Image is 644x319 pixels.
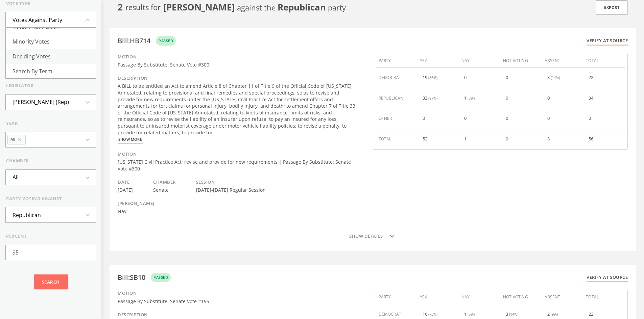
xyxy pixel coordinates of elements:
[6,170,25,185] li: All
[118,230,628,243] button: Show detailsexpand_more
[153,187,176,193] div: Senate
[551,74,560,81] span: (14%)
[376,91,418,105] div: republican
[6,34,96,49] li: Minority Votes
[417,290,459,304] div: yea
[423,74,437,81] div: 19
[6,95,76,110] li: [PERSON_NAME] (Rep)
[118,37,150,44] div: Bill : HB714
[6,195,96,202] div: party voting against
[589,311,594,318] div: 22
[6,208,48,222] li: Republican
[6,120,96,127] div: year
[213,129,217,136] span: ...
[506,115,509,122] div: 0
[423,95,437,102] div: 33
[6,0,96,7] div: Vote Type
[547,311,558,318] div: 2
[388,232,396,240] i: expand_more
[6,83,96,89] div: legislator
[6,158,96,165] div: chamber
[589,136,594,142] div: 56
[423,115,426,122] div: 0
[17,137,23,143] i: close
[118,179,133,186] div: Date
[464,74,468,81] div: 0
[5,12,96,28] button: Votes Against Partyexpand_less
[118,136,143,144] button: Show More
[34,275,68,290] input: Search
[547,115,551,122] div: 0
[118,290,356,297] div: Motion
[118,83,356,136] div: A BILL to be entitled an Act to amend Article 8 of Chapter 11 of Title 9 of the Official Code of ...
[84,174,96,182] i: expand_more
[583,290,625,304] div: total
[506,95,509,102] div: 0
[468,95,475,102] span: (3%)
[118,1,346,14] div: result s for
[84,98,96,106] i: expand_more
[6,64,96,79] li: Search By Term
[428,311,437,318] span: (73%)
[464,95,475,102] div: 1
[547,136,551,142] div: 3
[376,290,418,304] div: party
[542,290,583,304] div: absent
[423,136,428,142] div: 52
[506,311,518,318] div: 3
[156,36,176,46] div: passed
[428,74,437,81] span: (86%)
[542,54,583,68] div: absent
[423,311,437,318] div: 16
[118,75,356,82] div: Description
[7,135,26,145] li: Allclose
[118,208,154,215] div: Nay
[163,2,346,12] span: against the party
[376,54,418,68] div: party
[547,95,551,102] div: 0
[464,136,468,142] div: 1
[118,159,356,172] div: [US_STATE] Civil Practice Act; revise and provide for new requirements | Passage By Substitute: S...
[118,61,356,68] div: Passage By Substitute: Senate Vote #300
[500,290,542,304] div: not voting
[5,94,96,110] button: [PERSON_NAME] (Rep)expand_more
[551,311,558,318] span: (9%)
[6,12,69,27] li: Votes Against Party
[118,151,356,158] div: Motion
[6,49,96,64] li: Deciding Votes
[587,37,628,46] a: Verify at source
[84,211,96,219] i: expand_more
[506,136,509,142] div: 0
[118,274,145,281] div: Bill : SB10
[196,187,266,193] div: [DATE]-[DATE] Regular Session
[5,207,96,223] button: Republicanexpand_more
[468,311,475,318] span: (5%)
[428,95,437,102] span: (97%)
[151,273,171,282] div: passed
[5,132,96,148] button: Allcloseexpand_more
[84,16,96,24] i: expand_less
[5,169,96,185] button: Allexpand_more
[587,274,628,282] a: Verify at source
[417,54,459,68] div: yea
[118,54,356,60] div: Motion
[589,74,594,81] div: 22
[84,136,96,144] i: expand_more
[163,1,235,13] b: [PERSON_NAME]
[196,179,266,186] div: Session
[118,1,125,14] span: 2
[6,233,96,240] div: percent
[459,290,500,304] div: nay
[459,54,500,68] div: nay
[506,74,509,81] div: 0
[376,112,418,125] div: other
[118,187,133,193] div: [DATE]
[589,95,594,102] div: 34
[583,54,625,68] div: total
[464,311,475,318] div: 1
[118,312,356,318] div: Description
[118,298,356,305] div: Passage By Substitute: Senate Vote #195
[118,200,154,207] div: [PERSON_NAME]
[464,115,468,122] div: 0
[596,0,628,15] a: Export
